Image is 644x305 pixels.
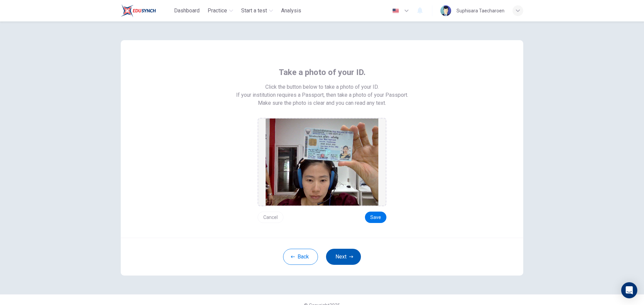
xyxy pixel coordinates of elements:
[174,7,200,15] span: Dashboard
[241,7,267,15] span: Start a test
[621,282,637,298] div: Open Intercom Messenger
[208,7,227,15] span: Practice
[281,7,301,15] span: Analysis
[391,8,400,13] img: en
[205,5,236,17] button: Practice
[326,249,361,265] button: Next
[278,5,304,17] button: Analysis
[279,67,366,78] span: Take a photo of your ID.
[121,4,171,17] a: Train Test logo
[440,5,451,16] img: Profile picture
[365,212,386,223] button: Save
[236,83,408,99] span: Click the button below to take a photo of your ID. If your institution requires a Passport, then ...
[258,212,283,223] button: Cancel
[258,99,386,107] span: Make sure the photo is clear and you can read any text.
[238,5,276,17] button: Start a test
[266,119,378,206] img: preview screemshot
[283,249,318,265] button: Back
[171,5,202,17] button: Dashboard
[457,7,504,15] div: Suphisara Taecharoen
[121,4,156,17] img: Train Test logo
